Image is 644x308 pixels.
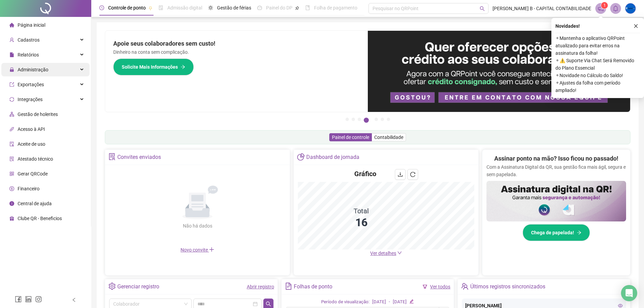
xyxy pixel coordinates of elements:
span: pushpin [295,6,299,10]
span: solution [9,157,14,161]
button: 3 [358,118,361,121]
span: qrcode [9,171,14,176]
span: Administração [18,67,48,72]
div: Convites enviados [117,151,161,163]
button: 7 [387,118,390,121]
sup: 1 [601,2,608,9]
span: ⚬ ⚠️ Suporte Via Chat Será Removido do Plano Essencial [555,57,640,72]
div: [DATE] [393,299,407,306]
span: Integrações [18,97,43,102]
span: reload [410,172,415,177]
span: [PERSON_NAME] B - CAPITAL CONTABILIDADE [493,5,591,12]
div: [DATE] [372,299,386,306]
span: Folha de pagamento [314,5,357,10]
span: Atestado técnico [18,156,53,162]
span: facebook [15,296,22,303]
span: api [9,127,14,132]
button: 6 [381,118,384,121]
a: Ver todos [430,284,450,289]
div: Folhas de ponto [294,281,332,292]
span: gift [9,216,14,221]
span: sync [9,97,14,102]
span: Novo convite [181,247,214,253]
span: edit [409,299,414,304]
span: export [9,82,14,87]
span: plus [209,247,214,252]
span: Painel do DP [266,5,292,10]
span: notification [598,5,604,11]
span: ⚬ Ajustes da folha com período ampliado! [555,79,640,94]
span: Aceite de uso [18,141,45,147]
button: 5 [375,118,378,121]
span: Clube QR - Beneficios [18,216,62,221]
span: Contabilidade [374,135,403,140]
button: Solicite Mais Informações [113,58,194,75]
button: Chega de papelada! [523,224,590,241]
div: Gerenciar registro [117,281,159,292]
p: Com a Assinatura Digital da QR, sua gestão fica mais ágil, segura e sem papelada. [486,163,626,178]
span: clock-circle [99,5,104,10]
span: Página inicial [18,22,45,28]
span: Financeiro [18,186,40,191]
a: Ver detalhes down [370,251,402,256]
span: filter [423,284,427,289]
h2: Assinar ponto na mão? Isso ficou no passado! [494,154,618,163]
span: down [397,251,402,255]
div: Open Intercom Messenger [621,285,637,301]
div: Dashboard de jornada [306,151,359,163]
span: 1 [603,3,606,8]
span: audit [9,142,14,146]
span: Controle de ponto [108,5,146,10]
div: Período de visualização: [321,299,369,306]
span: bell [613,5,619,11]
span: book [305,5,310,10]
span: file-done [159,5,163,10]
span: dollar [9,186,14,191]
span: Gestão de holerites [18,112,58,117]
span: home [9,23,14,27]
h2: Apoie seus colaboradores sem custo! [113,39,360,48]
span: Cadastros [18,37,40,43]
span: ⚬ Novidade no Cálculo do Saldo! [555,72,640,79]
span: Acesso à API [18,126,45,132]
span: search [480,6,485,11]
span: Central de ajuda [18,201,52,206]
span: info-circle [9,201,14,206]
span: lock [9,67,14,72]
span: pie-chart [297,153,304,160]
span: user-add [9,38,14,42]
a: Abrir registro [247,284,274,289]
span: left [72,298,76,302]
span: file [9,52,14,57]
span: Gerar QRCode [18,171,48,176]
span: Solicite Mais Informações [122,63,178,71]
button: 2 [352,118,355,121]
span: Exportações [18,82,44,87]
span: Relatórios [18,52,39,57]
span: sun [208,5,213,10]
p: Dinheiro na conta sem complicação. [113,48,360,56]
span: ⚬ Mantenha o aplicativo QRPoint atualizado para evitar erros na assinatura da folha! [555,34,640,57]
span: Admissão digital [167,5,202,10]
span: file-text [285,283,292,290]
span: linkedin [25,296,32,303]
span: arrow-right [181,65,185,69]
img: banner%2F02c71560-61a6-44d4-94b9-c8ab97240462.png [486,181,626,221]
div: Não há dados [166,222,229,230]
span: Painel de controle [332,135,369,140]
span: Novidades ! [555,22,580,30]
span: close [634,24,638,28]
span: Gestão de férias [217,5,251,10]
h4: Gráfico [354,169,376,179]
span: instagram [35,296,42,303]
span: eye [618,303,623,308]
span: pushpin [148,6,152,10]
span: solution [109,153,116,160]
img: banner%2Fa8ee1423-cce5-4ffa-a127-5a2d429cc7d8.png [368,31,630,112]
span: Ver detalhes [370,251,396,256]
div: - [389,299,390,306]
button: 1 [345,118,349,121]
div: Últimos registros sincronizados [470,281,545,292]
span: team [461,283,468,290]
span: setting [109,283,116,290]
